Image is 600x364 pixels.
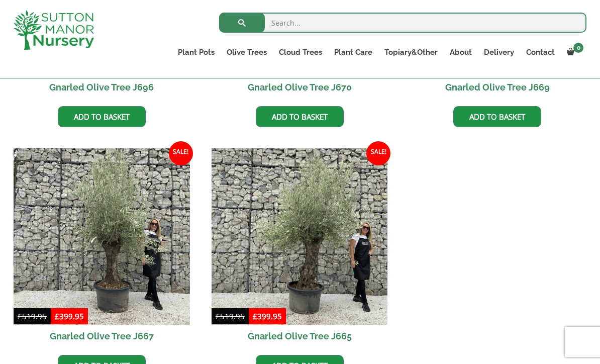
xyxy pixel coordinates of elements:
img: logo [14,10,94,50]
input: Search... [219,13,586,33]
bdi: 519.95 [18,311,47,321]
a: Delivery [478,45,520,59]
bdi: 399.95 [55,311,84,321]
bdi: 399.95 [253,311,282,321]
a: Plant Pots [172,45,221,59]
a: Olive Trees [221,45,273,59]
a: Sale! Gnarled Olive Tree J667 [14,148,190,347]
h2: Gnarled Olive Tree J670 [212,76,388,99]
span: £ [55,311,59,321]
span: £ [216,311,220,321]
span: Sale! [366,141,390,165]
img: Gnarled Olive Tree J665 [212,148,388,325]
span: Sale! [169,141,193,165]
a: About [444,45,478,59]
a: Sale! Gnarled Olive Tree J665 [212,148,388,347]
h2: Gnarled Olive Tree J665 [212,325,388,347]
h2: Gnarled Olive Tree J696 [14,76,190,99]
a: 0 [561,45,586,59]
span: £ [18,311,22,321]
h2: Gnarled Olive Tree J669 [410,76,586,99]
img: Gnarled Olive Tree J667 [14,148,190,325]
span: 0 [573,43,583,53]
a: Add to basket: “Gnarled Olive Tree J670” [256,106,344,127]
a: Add to basket: “Gnarled Olive Tree J696” [58,106,146,127]
a: Add to basket: “Gnarled Olive Tree J669” [453,106,541,127]
a: Topiary&Other [378,45,444,59]
h2: Gnarled Olive Tree J667 [14,325,190,347]
span: £ [253,311,257,321]
bdi: 519.95 [216,311,245,321]
a: Plant Care [328,45,378,59]
a: Cloud Trees [273,45,328,59]
a: Contact [520,45,561,59]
